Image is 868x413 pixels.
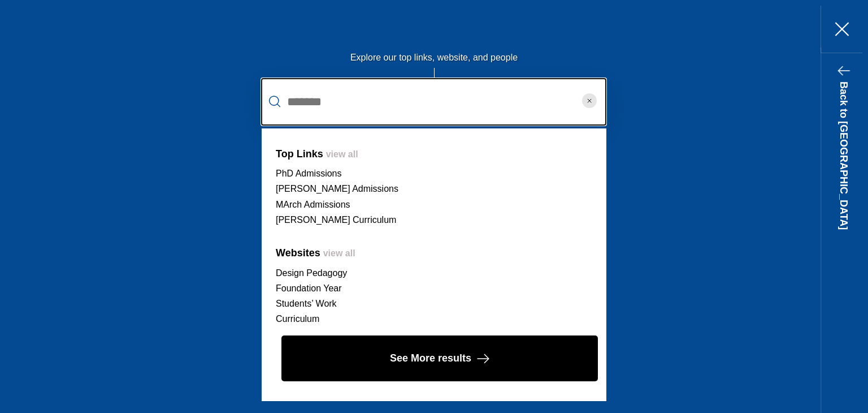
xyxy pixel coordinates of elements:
[276,215,396,225] a: [PERSON_NAME] Curriculum
[281,335,598,381] button: See More results
[276,200,350,209] a: MArch Admissions
[276,148,358,160] a: Top Links view all
[276,283,342,293] a: Foundation Year
[326,149,358,159] span: view all
[276,247,355,259] a: Websites view all
[323,248,355,258] span: view all
[276,247,320,259] span: Websites
[262,53,606,68] label: Explore our top links, website, and people
[390,350,471,367] span: See More results
[276,169,342,178] a: PhD Admissions
[276,314,319,324] a: Curriculum
[838,81,849,230] span: Back to [GEOGRAPHIC_DATA]
[276,148,323,160] span: Top Links
[276,335,592,381] a: See More results
[276,299,337,308] a: Students’ Work
[572,78,606,126] button: reset
[276,184,398,193] a: [PERSON_NAME] Admissions
[276,268,347,278] a: Design Pedagogy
